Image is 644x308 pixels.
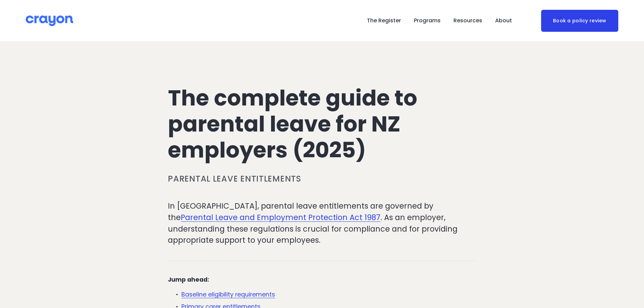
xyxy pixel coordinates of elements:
[168,276,209,284] strong: Jump ahead:
[453,16,482,26] span: Resources
[414,16,441,26] span: Programs
[495,15,512,26] a: folder dropdown
[181,212,380,223] a: Parental Leave and Employment Protection Act 1987
[367,15,401,26] a: The Register
[26,15,73,27] img: Crayon
[495,16,512,26] span: About
[168,173,301,184] a: Parental leave entitlements
[181,290,275,299] a: Baseline eligibility requirements
[453,15,482,26] a: folder dropdown
[541,10,618,32] a: Book a policy review
[168,200,476,246] p: In [GEOGRAPHIC_DATA], parental leave entitlements are governed by the . As an employer, understan...
[414,15,441,26] a: folder dropdown
[168,85,476,163] h1: The complete guide to parental leave for NZ employers (2025)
